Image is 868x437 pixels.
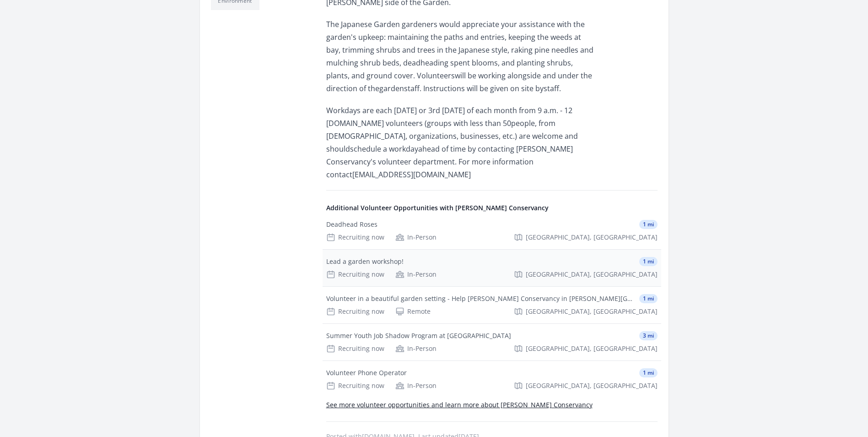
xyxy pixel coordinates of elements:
a: Volunteer Phone Operator 1 mi Recruiting now In-Person [GEOGRAPHIC_DATA], [GEOGRAPHIC_DATA] [323,361,661,398]
span: [GEOGRAPHIC_DATA], [GEOGRAPHIC_DATA] [526,270,658,279]
span: [GEOGRAPHIC_DATA], [GEOGRAPHIC_DATA] [526,344,658,353]
div: Volunteer in a beautiful garden setting - Help [PERSON_NAME] Conservancy in [PERSON_NAME][GEOGRAP... [326,294,636,303]
span: [GEOGRAPHIC_DATA], [GEOGRAPHIC_DATA] [526,233,658,242]
div: In-Person [395,344,437,353]
div: Recruiting now [326,307,384,316]
span: [GEOGRAPHIC_DATA], [GEOGRAPHIC_DATA] [526,307,658,316]
div: In-Person [395,270,437,279]
span: 1 mi [639,220,658,229]
p: Workdays are each [DATE] or 3rd [DATE] of each month from 9 a.m. - 12 [DOMAIN_NAME] volunteers (g... [326,104,594,181]
a: Deadhead Roses 1 mi Recruiting now In-Person [GEOGRAPHIC_DATA], [GEOGRAPHIC_DATA] [323,213,661,249]
span: 1 mi [639,257,658,266]
span: 3 mi [639,331,658,340]
div: Recruiting now [326,381,384,390]
p: The Japanese Garden gardeners would appreciate your assistance with the garden's upkeep: maintain... [326,18,594,95]
div: Deadhead Roses [326,220,377,229]
div: Volunteer Phone Operator [326,368,407,377]
span: [GEOGRAPHIC_DATA], [GEOGRAPHIC_DATA] [526,381,658,390]
a: See more volunteer opportunities and learn more about [PERSON_NAME] Conservancy [326,400,593,409]
a: Volunteer in a beautiful garden setting - Help [PERSON_NAME] Conservancy in [PERSON_NAME][GEOGRAP... [323,287,661,323]
div: Recruiting now [326,270,384,279]
div: Lead a garden workshop! [326,257,404,266]
div: In-Person [395,233,437,242]
div: Recruiting now [326,233,384,242]
h4: Additional Volunteer Opportunities with [PERSON_NAME] Conservancy [326,203,658,213]
div: Remote [395,307,431,316]
div: In-Person [395,381,437,390]
a: Summer Youth Job Shadow Program at [GEOGRAPHIC_DATA] 3 mi Recruiting now In-Person [GEOGRAPHIC_DA... [323,324,661,361]
div: Recruiting now [326,344,384,353]
a: Lead a garden workshop! 1 mi Recruiting now In-Person [GEOGRAPHIC_DATA], [GEOGRAPHIC_DATA] [323,250,661,286]
div: Summer Youth Job Shadow Program at [GEOGRAPHIC_DATA] [326,331,511,340]
span: 1 mi [639,368,658,377]
span: 1 mi [639,294,658,303]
